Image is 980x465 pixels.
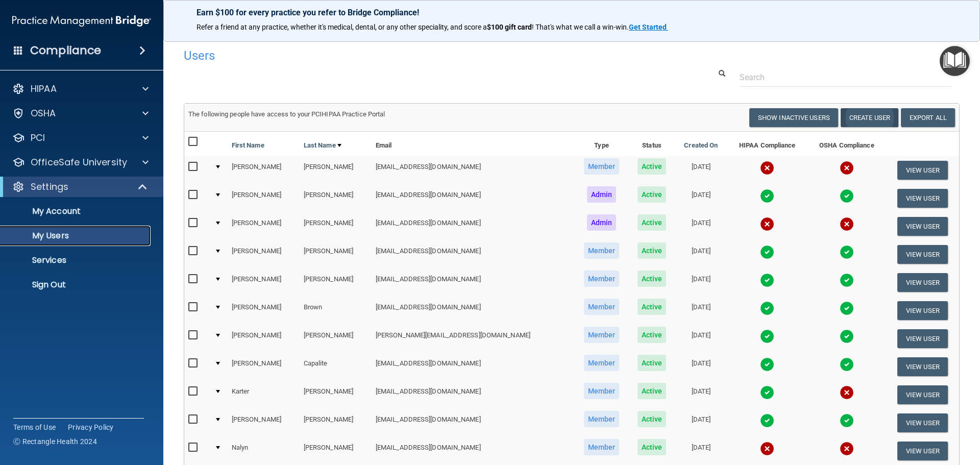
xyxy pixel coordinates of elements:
[760,301,774,315] img: tick.e7d51cea.svg
[7,231,146,241] p: My Users
[31,181,68,193] p: Settings
[840,217,854,231] img: cross.ca9f0e7f.svg
[760,329,774,344] img: tick.e7d51cea.svg
[300,325,372,353] td: [PERSON_NAME]
[372,212,574,240] td: [EMAIL_ADDRESS][DOMAIN_NAME]
[840,245,854,259] img: tick.e7d51cea.svg
[300,212,372,240] td: [PERSON_NAME]
[232,139,264,152] a: First Name
[372,184,574,212] td: [EMAIL_ADDRESS][DOMAIN_NAME]
[184,49,630,62] h4: Users
[197,8,947,17] p: Earn $100 for every practice you refer to Bridge Compliance!
[584,271,620,287] span: Member
[840,273,854,287] img: tick.e7d51cea.svg
[840,189,854,203] img: tick.e7d51cea.svg
[760,161,774,175] img: cross.ca9f0e7f.svg
[228,240,300,268] td: [PERSON_NAME]
[760,357,774,372] img: tick.e7d51cea.svg
[940,46,970,76] button: Open Resource Center
[897,385,948,404] button: View User
[675,156,727,184] td: [DATE]
[675,240,727,268] td: [DATE]
[12,83,149,95] a: HIPAA
[897,245,948,264] button: View User
[638,383,667,399] span: Active
[372,240,574,268] td: [EMAIL_ADDRESS][DOMAIN_NAME]
[228,297,300,325] td: [PERSON_NAME]
[760,217,774,231] img: cross.ca9f0e7f.svg
[840,413,854,428] img: tick.e7d51cea.svg
[300,353,372,381] td: Capalite
[13,436,97,447] span: Ⓒ Rectangle Health 2024
[372,437,574,465] td: [EMAIL_ADDRESS][DOMAIN_NAME]
[727,132,807,156] th: HIPAA Compliance
[760,385,774,400] img: tick.e7d51cea.svg
[897,413,948,432] button: View User
[197,23,487,31] span: Refer a friend at any practice, whether it's medical, dental, or any other speciality, and score a
[228,212,300,240] td: [PERSON_NAME]
[13,422,56,432] a: Terms of Use
[760,442,774,456] img: cross.ca9f0e7f.svg
[638,299,667,315] span: Active
[532,23,629,31] span: ! That's what we call a win-win.
[30,43,101,58] h4: Compliance
[372,353,574,381] td: [EMAIL_ADDRESS][DOMAIN_NAME]
[629,23,667,31] strong: Get Started
[31,83,57,95] p: HIPAA
[629,23,668,31] a: Get Started
[675,437,727,465] td: [DATE]
[31,107,56,119] p: OSHA
[638,411,667,427] span: Active
[840,161,854,175] img: cross.ca9f0e7f.svg
[587,214,617,231] span: Admin
[897,329,948,348] button: View User
[675,325,727,353] td: [DATE]
[12,132,149,144] a: PCI
[12,107,149,119] a: OSHA
[841,108,898,127] button: Create User
[638,186,667,203] span: Active
[372,132,574,156] th: Email
[584,327,620,343] span: Member
[584,242,620,259] span: Member
[304,139,341,152] a: Last Name
[840,357,854,372] img: tick.e7d51cea.svg
[897,189,948,208] button: View User
[300,409,372,437] td: [PERSON_NAME]
[584,158,620,175] span: Member
[300,268,372,297] td: [PERSON_NAME]
[760,189,774,203] img: tick.e7d51cea.svg
[740,68,952,87] input: Search
[228,381,300,409] td: Karter
[228,184,300,212] td: [PERSON_NAME]
[684,139,718,152] a: Created On
[897,442,948,460] button: View User
[7,255,146,265] p: Services
[372,297,574,325] td: [EMAIL_ADDRESS][DOMAIN_NAME]
[629,132,675,156] th: Status
[584,355,620,371] span: Member
[228,409,300,437] td: [PERSON_NAME]
[12,11,151,31] img: PMB logo
[675,184,727,212] td: [DATE]
[7,206,146,216] p: My Account
[574,132,629,156] th: Type
[638,327,667,343] span: Active
[638,439,667,455] span: Active
[12,156,149,168] a: OfficeSafe University
[372,409,574,437] td: [EMAIL_ADDRESS][DOMAIN_NAME]
[12,181,148,193] a: Settings
[897,357,948,376] button: View User
[675,212,727,240] td: [DATE]
[300,297,372,325] td: Brown
[372,156,574,184] td: [EMAIL_ADDRESS][DOMAIN_NAME]
[760,413,774,428] img: tick.e7d51cea.svg
[300,381,372,409] td: [PERSON_NAME]
[760,245,774,259] img: tick.e7d51cea.svg
[228,437,300,465] td: Nalyn
[228,156,300,184] td: [PERSON_NAME]
[300,184,372,212] td: [PERSON_NAME]
[68,422,114,432] a: Privacy Policy
[228,325,300,353] td: [PERSON_NAME]
[7,280,146,290] p: Sign Out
